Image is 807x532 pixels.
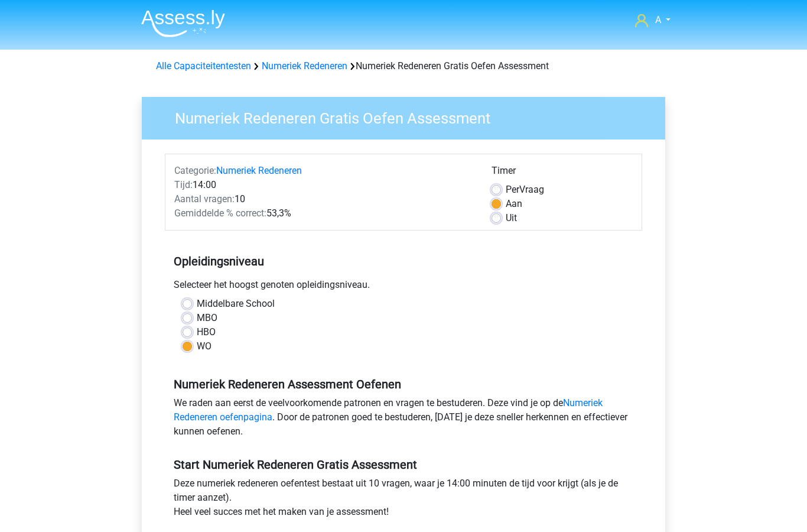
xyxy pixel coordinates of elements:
h5: Start Numeriek Redeneren Gratis Assessment [174,458,633,472]
a: Alle Capaciteitentesten [156,60,251,72]
div: Timer [492,164,633,183]
label: Uit [506,211,517,225]
div: 10 [165,192,483,206]
label: Aan [506,197,522,211]
div: Selecteer het hoogst genoten opleidingsniveau. [165,278,642,297]
span: Per [506,184,519,195]
span: Gemiddelde % correct: [174,207,266,219]
a: A [630,13,675,27]
label: MBO [197,311,217,325]
div: Numeriek Redeneren Gratis Oefen Assessment [151,59,656,73]
label: WO [197,339,211,353]
h5: Opleidingsniveau [174,249,633,273]
a: Numeriek Redeneren [262,60,347,72]
div: 14:00 [165,178,483,192]
label: HBO [197,325,216,339]
div: 53,3% [165,206,483,220]
a: Numeriek Redeneren [216,165,302,176]
span: Aantal vragen: [174,193,235,205]
span: Categorie: [174,165,216,176]
label: Middelbare School [197,297,275,311]
div: Deze numeriek redeneren oefentest bestaat uit 10 vragen, waar je 14:00 minuten de tijd voor krijg... [165,476,642,524]
h5: Numeriek Redeneren Assessment Oefenen [174,377,633,391]
label: Vraag [506,183,544,197]
img: Assessly [141,9,225,37]
div: We raden aan eerst de veelvoorkomende patronen en vragen te bestuderen. Deze vind je op de . Door... [165,396,642,443]
span: A [655,14,661,25]
span: Tijd: [174,179,193,190]
h3: Numeriek Redeneren Gratis Oefen Assessment [161,105,656,128]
